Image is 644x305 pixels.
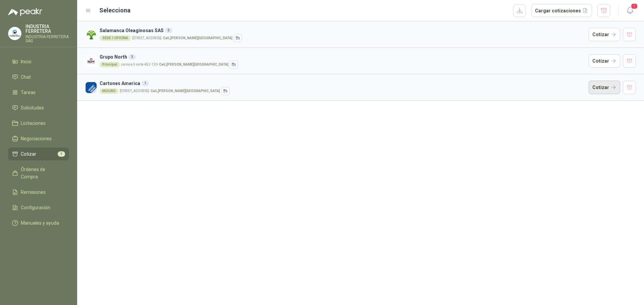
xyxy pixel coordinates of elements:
[21,204,50,211] span: Configuración
[8,86,69,99] a: Tareas
[21,120,46,127] span: Licitaciones
[8,117,69,130] a: Licitaciones
[132,36,232,40] p: [STREET_ADDRESS] -
[589,28,620,41] button: Cotizar
[165,28,172,33] div: 5
[624,5,636,17] button: 1
[8,201,69,214] a: Configuración
[100,62,120,67] div: Principal
[25,35,69,43] p: INDUSTRIA FERRETERA SAS
[8,55,69,68] a: Inicio
[99,6,130,15] h2: Selecciona
[21,166,63,180] span: Órdenes de Compra
[128,54,136,60] div: 3
[85,82,97,93] img: Company Logo
[100,53,586,61] h3: Grupo North
[21,89,36,96] span: Tareas
[589,54,620,68] button: Cotizar
[100,88,118,94] div: MOLINO
[21,150,36,158] span: Cotizar
[8,71,69,83] a: Chat
[142,81,149,86] div: 1
[589,81,620,94] button: Cotizar
[21,219,59,227] span: Manuales y ayuda
[21,58,32,65] span: Inicio
[121,63,228,66] p: carrera 5 norte #52-130 -
[21,188,46,196] span: Remisiones
[21,135,52,142] span: Negociaciones
[159,63,228,66] strong: Cali , [PERSON_NAME][GEOGRAPHIC_DATA]
[8,27,21,40] img: Company Logo
[85,55,97,67] img: Company Logo
[21,73,31,81] span: Chat
[8,8,42,16] img: Logo peakr
[163,36,232,40] strong: Cali , [PERSON_NAME][GEOGRAPHIC_DATA]
[151,89,220,93] strong: Cali , [PERSON_NAME][GEOGRAPHIC_DATA]
[120,89,220,93] p: [STREET_ADDRESS] -
[8,148,69,160] a: Cotizar9
[531,4,592,17] button: Cargar cotizaciones
[631,3,638,9] span: 1
[8,163,69,183] a: Órdenes de Compra
[100,27,586,34] h3: Salamanca Oleaginosas SAS
[100,80,586,87] h3: Cartones America
[8,217,69,229] a: Manuales y ayuda
[21,104,44,111] span: Solicitudes
[25,24,69,33] p: INDUSTRIA FERRETERA
[58,151,65,157] span: 9
[8,101,69,114] a: Solicitudes
[8,132,69,145] a: Negociaciones
[100,35,131,41] div: SEDE 1 OFICINA
[8,186,69,199] a: Remisiones
[85,29,97,41] img: Company Logo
